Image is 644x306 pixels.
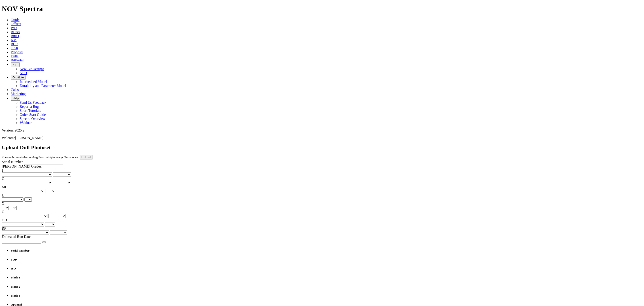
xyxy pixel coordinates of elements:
[11,46,18,50] a: OAR
[13,76,24,79] span: OrbitLite
[2,144,642,151] h2: Upload Dull Photoset
[2,193,4,197] label: L
[20,117,45,121] a: Spectra Overview
[2,160,23,164] label: Serial Number
[2,5,642,13] h1: NOV Spectra
[11,249,642,252] h5: Serial Number
[11,22,21,26] a: Offsets
[2,202,4,205] label: X
[20,80,47,84] a: Interbedded Model
[2,164,642,168] div: [PERSON_NAME] Grades:
[80,155,93,160] input: Upload
[20,71,27,75] a: NPD
[11,54,19,58] a: Dulls
[20,121,32,125] a: Webinar
[15,136,44,140] span: [PERSON_NAME]
[11,34,19,38] a: BitIQ
[13,63,18,66] span: FTT
[11,96,20,101] button: Help
[11,276,642,279] h5: Blade 1
[20,67,44,71] a: New Bit Designs
[20,109,41,112] a: Short Tutorials
[20,113,46,116] a: Quick Start Guide
[11,92,26,96] a: Marketing
[11,38,17,42] a: KM
[11,267,642,270] h5: ISO
[11,26,17,30] a: WD
[11,58,24,62] a: BitPortal
[2,136,642,140] p: Welcome
[13,97,19,100] span: Help
[11,50,23,54] a: Proposal
[20,84,66,88] a: Durability and Parameter Model
[20,105,39,108] a: Report a Bug
[2,210,4,214] label: G
[2,235,31,239] label: Estimated Run Date
[11,18,19,22] a: Guide
[11,285,642,289] h5: Blade 2
[2,226,6,230] label: RP
[11,42,18,46] a: BCR
[2,168,3,172] label: I
[11,294,642,297] h5: Blade 3
[11,75,25,80] button: OrbitLite
[2,128,642,132] div: Version: 2025.2
[2,218,7,222] label: OD
[11,88,19,92] a: Calcs
[2,156,79,159] small: You can browse/select or drag/drop multiple image files at once.
[2,185,8,189] label: MD
[11,30,20,34] a: BHAs
[2,177,4,181] label: O
[20,101,46,104] a: Send Us Feedback
[11,62,20,67] button: FTT
[11,258,642,261] h5: TOP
